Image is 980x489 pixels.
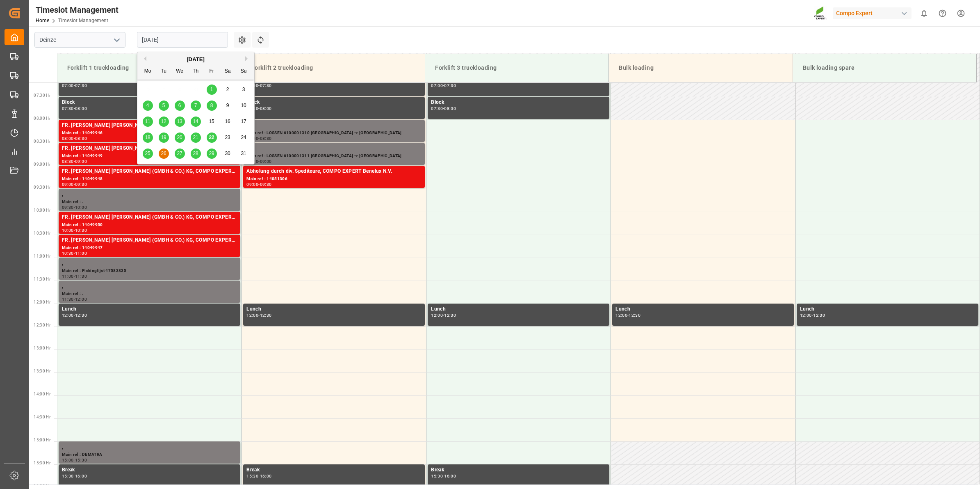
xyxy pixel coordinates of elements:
[62,297,74,301] div: 11:30
[62,443,237,451] div: ,
[75,183,87,186] div: 09:30
[159,101,169,111] div: Choose Tuesday, August 5th, 2025
[34,208,50,213] span: 10:00 Hr
[62,144,237,153] div: FR. [PERSON_NAME] [PERSON_NAME] (GMBH & CO.) KG, COMPO EXPERT Benelux N.V.
[800,60,970,75] div: Bulk loading spare
[34,484,50,488] span: 16:00 Hr
[242,87,245,92] span: 3
[62,458,74,462] div: 15:00
[62,213,237,222] div: FR. [PERSON_NAME] [PERSON_NAME] (GMBH & CO.) KG, COMPO EXPERT Benelux N.V.
[34,254,50,258] span: 11:00 Hr
[193,119,198,124] span: 14
[260,313,272,317] div: 12:30
[145,151,150,156] span: 25
[223,66,233,77] div: Sa
[207,149,217,159] div: Choose Friday, August 29th, 2025
[246,176,422,183] div: Main ref : 14051306
[191,66,201,77] div: Th
[36,4,119,16] div: Timeslot Management
[246,305,422,313] div: Lunch
[239,85,249,95] div: Choose Sunday, August 3rd, 2025
[62,282,237,290] div: ,
[62,451,237,458] div: Main ref : DEMATRA
[443,313,444,317] div: -
[177,135,182,140] span: 20
[62,167,237,176] div: FR. [PERSON_NAME] [PERSON_NAME] (GMBH & CO.) KG, COMPO EXPERT Benelux N.V.
[629,313,640,317] div: 12:30
[64,60,235,75] div: Forklift 1 truckloading
[209,119,214,124] span: 15
[175,101,185,111] div: Choose Wednesday, August 6th, 2025
[615,60,786,75] div: Bulk loading
[62,98,237,107] div: Block
[75,474,87,478] div: 16:00
[75,84,87,87] div: 07:30
[74,251,75,255] div: -
[258,474,260,478] div: -
[223,133,233,143] div: Choose Saturday, August 23rd, 2025
[246,313,258,317] div: 12:00
[443,474,444,478] div: -
[140,82,252,162] div: month 2025-08
[177,151,182,156] span: 27
[246,153,422,160] div: Main ref : LOSSEN 6100001311 [GEOGRAPHIC_DATA] -> [GEOGRAPHIC_DATA]
[62,474,74,478] div: 15:30
[431,107,443,110] div: 07:30
[191,101,201,111] div: Choose Thursday, August 7th, 2025
[207,101,217,111] div: Choose Friday, August 8th, 2025
[74,137,75,140] div: -
[143,133,153,143] div: Choose Monday, August 18th, 2025
[34,438,50,442] span: 15:00 Hr
[239,101,249,111] div: Choose Sunday, August 10th, 2025
[246,144,422,153] div: ,
[74,84,75,87] div: -
[74,274,75,278] div: -
[62,236,237,244] div: FR. [PERSON_NAME] [PERSON_NAME] (GMBH & CO.) KG, COMPO EXPERT Benelux N.V.
[34,323,50,327] span: 12:30 Hr
[258,137,260,140] div: -
[226,87,229,92] span: 2
[36,18,49,23] a: Home
[62,107,74,110] div: 07:30
[239,133,249,143] div: Choose Sunday, August 24th, 2025
[260,107,272,110] div: 08:00
[34,139,50,144] span: 08:30 Hr
[143,117,153,127] div: Choose Monday, August 11th, 2025
[175,117,185,127] div: Choose Wednesday, August 13th, 2025
[260,474,272,478] div: 16:00
[177,119,182,124] span: 13
[246,167,422,176] div: Abholung durch div. Spediteure, COMPO EXPERT Benelux N.V.
[246,474,258,478] div: 15:30
[193,135,198,140] span: 21
[191,117,201,127] div: Choose Thursday, August 14th, 2025
[34,346,50,350] span: 13:00 Hr
[145,119,150,124] span: 11
[62,121,237,130] div: FR. [PERSON_NAME] [PERSON_NAME] (GMBH & CO.) KG, COMPO EXPERT Benelux N.V.
[209,135,214,140] span: 22
[74,474,75,478] div: -
[62,153,237,160] div: Main ref : 14049949
[241,103,246,108] span: 10
[143,66,153,77] div: Mo
[75,313,87,317] div: 12:30
[443,107,444,110] div: -
[62,274,74,278] div: 11:00
[800,313,812,317] div: 12:00
[34,93,50,98] span: 07:30 Hr
[207,117,217,127] div: Choose Friday, August 15th, 2025
[258,84,260,87] div: -
[627,313,629,317] div: -
[159,133,169,143] div: Choose Tuesday, August 19th, 2025
[223,101,233,111] div: Choose Saturday, August 9th, 2025
[258,313,260,317] div: -
[110,34,123,46] button: open menu
[225,119,230,124] span: 16
[62,199,237,206] div: Main ref : .
[74,107,75,110] div: -
[223,117,233,127] div: Choose Saturday, August 16th, 2025
[34,369,50,373] span: 13:30 Hr
[34,300,50,304] span: 12:00 Hr
[62,206,74,209] div: 09:30
[246,183,258,186] div: 09:00
[246,98,422,107] div: Block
